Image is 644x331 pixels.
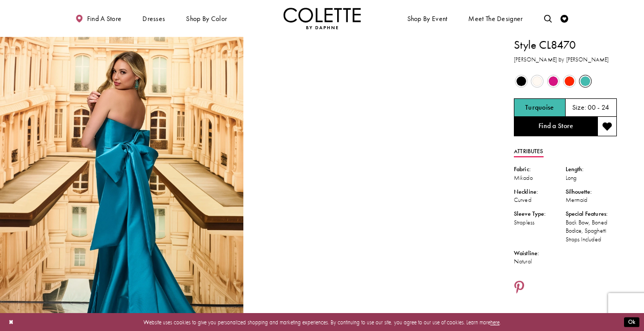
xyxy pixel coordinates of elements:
button: Submit Dialog [624,317,639,327]
div: Strapless [514,218,565,227]
span: Shop by color [186,15,227,23]
a: Find a Store [514,117,597,136]
h5: 00 - 24 [588,104,610,112]
button: Add to wishlist [597,117,617,136]
div: Turquoise [578,74,593,89]
div: Product color controls state depends on size chosen [514,73,617,89]
div: Curved [514,196,565,204]
button: Close Dialog [5,315,17,329]
h1: Style CL8470 [514,37,617,53]
span: Shop by color [184,8,229,29]
div: Mermaid [566,196,617,204]
div: Silhouette: [566,188,617,196]
div: Length: [566,165,617,174]
div: Mikado [514,174,565,182]
video: Style CL8470 Colette by Daphne #1 autoplay loop mute video [247,37,491,159]
span: Dresses [142,15,165,23]
span: Shop By Event [407,15,448,23]
a: Toggle search [542,8,554,29]
h3: [PERSON_NAME] by [PERSON_NAME] [514,55,617,64]
span: Find a store [87,15,122,23]
span: Dresses [140,8,167,29]
span: Meet the designer [468,15,523,23]
div: Black [514,74,529,89]
a: Find a store [74,8,123,29]
div: Waistline: [514,249,565,258]
a: Check Wishlist [559,8,571,29]
img: Colette by Daphne [283,8,361,29]
div: Neckline: [514,188,565,196]
a: Meet the designer [467,8,525,29]
div: Back Bow, Boned Bodice, Spaghetti Straps Included [566,218,617,244]
div: Fabric: [514,165,565,174]
div: Scarlet [562,74,577,89]
a: here [490,318,500,325]
div: Fuchsia [546,74,561,89]
div: Diamond White [530,74,545,89]
div: Sleeve Type: [514,210,565,218]
a: Visit Home Page [283,8,361,29]
div: Natural [514,257,565,266]
h5: Chosen color [525,104,554,112]
span: Shop By Event [405,8,449,29]
span: Size: [572,104,586,112]
p: Website uses cookies to give you personalized shopping and marketing experiences. By continuing t... [56,317,588,327]
a: Attributes [514,146,543,157]
div: Long [566,174,617,182]
a: Share using Pinterest - Opens in new tab [514,281,525,296]
div: Special Features: [566,210,617,218]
